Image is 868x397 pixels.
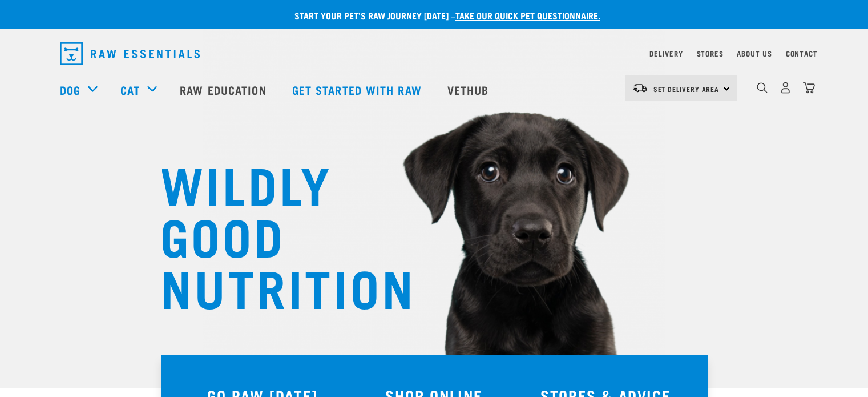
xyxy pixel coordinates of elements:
a: About Us [737,51,772,55]
img: Raw Essentials Logo [60,42,200,65]
img: van-moving.png [632,83,648,93]
img: home-icon@2x.png [803,82,815,94]
nav: dropdown navigation [51,38,818,70]
img: home-icon-1@2x.png [757,82,768,93]
a: Delivery [649,51,683,55]
a: Stores [697,51,724,55]
a: Contact [786,51,818,55]
h1: WILDLY GOOD NUTRITION [160,157,389,311]
a: Vethub [436,67,503,113]
a: Cat [120,81,140,98]
a: Dog [60,81,80,98]
span: Set Delivery Area [653,87,720,91]
a: take our quick pet questionnaire. [455,13,600,18]
a: Raw Education [168,67,280,113]
a: Get started with Raw [281,67,436,113]
img: user.png [780,82,792,94]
